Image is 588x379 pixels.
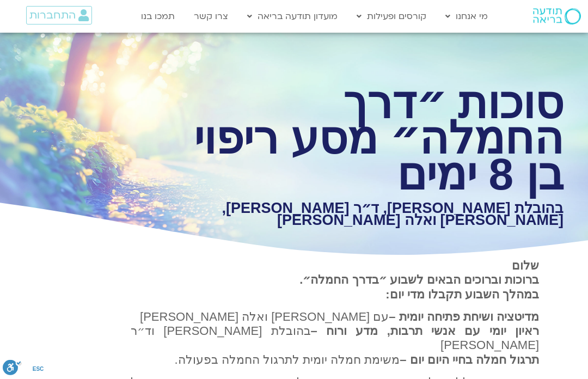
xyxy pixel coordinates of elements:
[512,259,539,272] strong: שלום
[533,8,581,25] img: תודעה בריאה
[29,9,76,21] span: התחברות
[186,203,563,226] h1: בהובלת [PERSON_NAME], ד״ר [PERSON_NAME], [PERSON_NAME] ואלה [PERSON_NAME]
[311,324,539,338] b: ראיון יומי עם אנשי תרבות, מדע ורוח –
[440,6,493,27] a: מי אנחנו
[242,6,343,27] a: מועדון תודעה בריאה
[136,6,180,27] a: תמכו בנו
[131,310,539,368] p: עם [PERSON_NAME] ואלה [PERSON_NAME] בהובלת [PERSON_NAME] וד״ר [PERSON_NAME] משימת חמלה יומית לתרג...
[299,273,539,301] strong: ברוכות וברוכים הבאים לשבוע ״בדרך החמלה״. במהלך השבוע תקבלו מדי יום:
[186,85,563,192] h1: סוכות ״דרך החמלה״ מסע ריפוי בן 8 ימים
[389,310,539,323] strong: מדיטציה ושיחת פתיחה יומית –
[188,6,234,27] a: צרו קשר
[351,6,432,27] a: קורסים ופעילות
[26,6,92,25] a: התחברות
[400,353,539,366] b: תרגול חמלה בחיי היום יום –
